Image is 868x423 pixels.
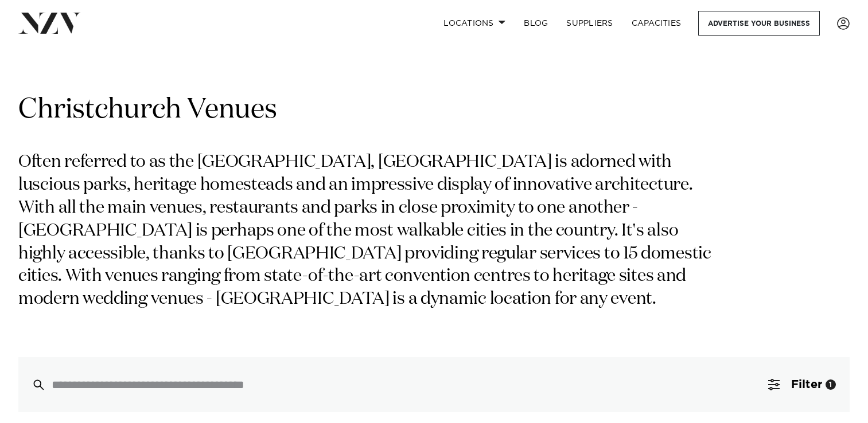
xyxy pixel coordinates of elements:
button: Filter1 [754,357,850,412]
a: Advertise your business [698,11,820,36]
span: Filter [791,379,822,390]
img: nzv-logo.png [18,13,81,33]
a: Locations [434,11,515,36]
a: Capacities [622,11,691,36]
h1: Christchurch Venues [18,92,850,128]
div: 1 [826,379,836,390]
p: Often referred to as the [GEOGRAPHIC_DATA], [GEOGRAPHIC_DATA] is adorned with luscious parks, her... [18,151,727,311]
a: BLOG [515,11,557,36]
a: SUPPLIERS [557,11,622,36]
